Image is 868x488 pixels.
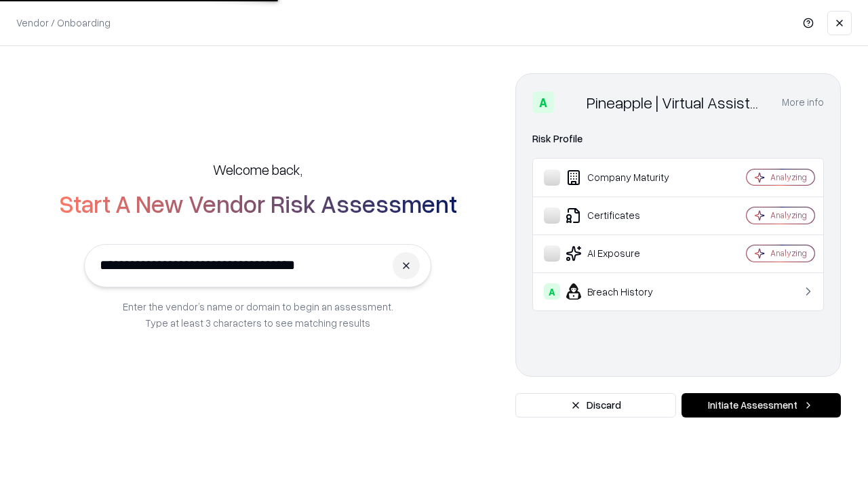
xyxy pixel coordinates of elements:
[559,91,581,113] img: Pineapple | Virtual Assistant Agency
[782,90,824,115] button: More info
[544,169,706,186] div: Company Maturity
[770,247,807,259] div: Analyzing
[123,298,393,331] p: Enter the vendor’s name or domain to begin an assessment. Type at least 3 characters to see match...
[59,190,457,217] h2: Start A New Vendor Risk Assessment
[16,16,111,30] p: Vendor / Onboarding
[682,393,841,418] button: Initiate Assessment
[544,245,706,262] div: AI Exposure
[544,283,560,300] div: A
[213,160,302,179] h5: Welcome back,
[587,91,766,113] div: Pineapple | Virtual Assistant Agency
[770,209,807,221] div: Analyzing
[532,131,824,147] div: Risk Profile
[544,283,706,300] div: Breach History
[532,91,554,113] div: A
[770,171,807,183] div: Analyzing
[544,207,706,224] div: Certificates
[515,393,676,418] button: Discard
